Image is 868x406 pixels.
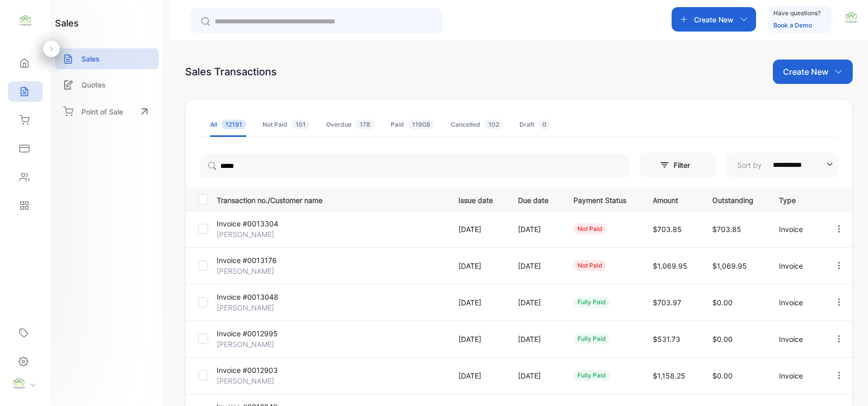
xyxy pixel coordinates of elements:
h1: sales [55,16,79,30]
p: Outstanding [712,193,758,206]
iframe: LiveChat chat widget [825,363,868,406]
span: $0.00 [712,371,733,380]
img: avatar [844,10,859,25]
span: $703.85 [712,225,741,234]
p: Type [779,193,813,206]
p: Sort by [737,160,762,170]
span: $703.97 [653,298,681,307]
button: Sort by [726,153,838,177]
p: [PERSON_NAME] [217,339,293,350]
p: Invoice #0012903 [217,365,293,375]
p: Due date [518,193,553,206]
p: Invoice #0012995 [217,328,293,339]
p: [DATE] [518,370,553,381]
p: [DATE] [518,297,553,308]
a: Quotes [55,74,159,95]
span: $1,069.95 [712,262,747,270]
div: not paid [573,260,606,271]
p: Invoice #0013304 [217,218,293,229]
p: Create New [783,66,828,78]
p: [DATE] [458,260,497,271]
span: $531.73 [653,335,680,343]
p: Invoice #0013048 [217,292,293,302]
p: Point of Sale [81,106,123,117]
span: 101 [292,120,310,129]
div: Overdue [326,120,374,129]
p: Invoice [779,334,813,344]
button: Create New [773,60,853,84]
p: Create New [694,14,734,25]
button: avatar [844,7,859,32]
p: [DATE] [518,334,553,344]
span: 12191 [221,120,246,129]
a: Book a Demo [773,21,812,29]
img: profile [11,376,26,391]
p: [DATE] [458,224,497,235]
div: Not Paid [263,120,310,129]
div: Cancelled [451,120,503,129]
p: Invoice [779,224,813,235]
div: Sales Transactions [185,64,277,79]
span: $0.00 [712,335,733,343]
p: Have questions? [773,8,821,18]
p: [DATE] [518,224,553,235]
p: Payment Status [573,193,632,206]
p: [DATE] [458,297,497,308]
p: Invoice #0013176 [217,255,293,266]
div: fully paid [573,297,610,308]
p: Invoice [779,297,813,308]
div: fully paid [573,370,610,381]
div: Draft [519,120,551,129]
div: fully paid [573,333,610,344]
p: Invoice [779,260,813,271]
a: Sales [55,48,159,69]
a: Point of Sale [55,100,159,123]
p: Invoice [779,370,813,381]
button: Create New [672,7,756,32]
p: [PERSON_NAME] [217,375,293,386]
p: [DATE] [458,370,497,381]
p: Sales [81,53,100,64]
p: [DATE] [518,260,553,271]
span: 0 [538,120,551,129]
span: $0.00 [712,298,733,307]
p: Quotes [81,79,106,90]
span: $703.85 [653,225,682,234]
div: Paid [391,120,435,129]
p: [PERSON_NAME] [217,229,293,240]
span: 102 [484,120,503,129]
p: Amount [653,193,691,206]
div: All [210,120,246,129]
span: 178 [356,120,374,129]
p: [PERSON_NAME] [217,302,293,313]
p: Transaction no./Customer name [217,193,446,206]
p: [PERSON_NAME] [217,266,293,276]
p: [DATE] [458,334,497,344]
img: logo [18,13,33,28]
p: Issue date [458,193,497,206]
span: $1,158.25 [653,371,685,380]
div: not paid [573,223,606,235]
span: 11908 [408,120,435,129]
span: $1,069.95 [653,262,687,270]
